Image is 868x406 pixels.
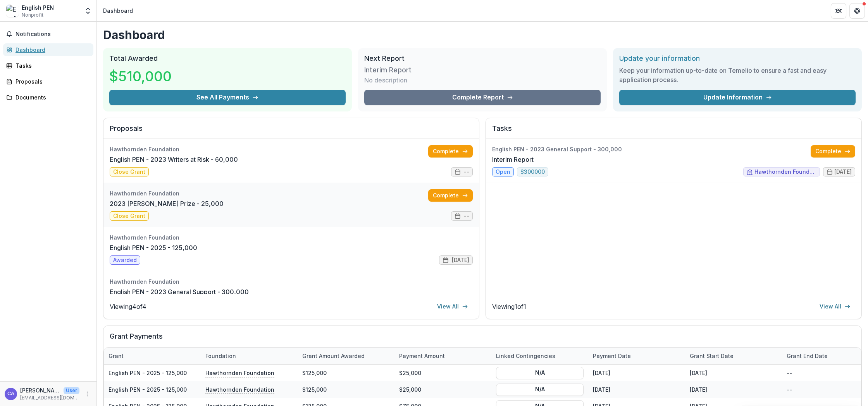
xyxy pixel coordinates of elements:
img: English PEN [6,5,19,17]
a: Proposals [3,75,93,88]
div: $25,000 [394,365,491,381]
button: Get Help [849,3,865,19]
div: Grant start date [685,352,738,360]
div: Foundation [201,348,298,364]
a: Complete [811,145,855,158]
h2: Next Report [364,54,601,63]
button: N/A [496,383,584,396]
a: English PEN - 2025 - 125,000 [108,370,187,376]
button: Open entity switcher [83,3,93,19]
div: Dashboard [103,7,133,15]
h2: Proposals [110,124,473,139]
a: 2023 [PERSON_NAME] Prize - 25,000 [110,199,224,208]
div: Payment date [588,348,685,364]
div: Grant [104,348,201,364]
h3: Interim Report [364,66,422,74]
a: English PEN - 2023 General Support - 300,000 [110,287,249,296]
h2: Update your information [619,54,856,63]
h2: Total Awarded [109,54,346,63]
a: Complete [428,145,473,158]
div: Grant amount awarded [298,352,369,360]
a: English PEN - 2025 - 125,000 [108,386,187,393]
div: Grant start date [685,348,782,364]
p: Viewing 4 of 4 [110,302,146,311]
a: English PEN - 2023 Writers at Risk - 60,000 [110,155,238,164]
a: Complete Report [364,90,601,105]
h3: $510,000 [109,66,172,87]
div: Proposals [15,77,87,86]
a: English PEN - 2025 - 125,000 [110,243,197,252]
button: See All Payments [109,90,346,105]
a: Complete [428,189,473,202]
div: Tasks [15,62,87,70]
a: Tasks [3,59,93,72]
div: $25,000 [394,381,491,398]
div: Grant amount awarded [298,348,394,364]
div: [DATE] [685,381,782,398]
h2: Tasks [492,124,855,139]
div: [DATE] [588,365,685,381]
p: Viewing 1 of 1 [492,302,526,311]
h2: Grant Payments [110,332,855,347]
h1: Dashboard [103,28,862,42]
button: Notifications [3,28,93,40]
p: [PERSON_NAME] [20,386,60,394]
a: View All [815,300,855,313]
div: Linked Contingencies [491,348,588,364]
p: [EMAIL_ADDRESS][DOMAIN_NAME] [20,394,79,401]
div: Payment Amount [394,348,491,364]
a: Interim Report [492,155,534,164]
div: [DATE] [685,365,782,381]
a: Update Information [619,90,856,105]
div: Foundation [201,352,241,360]
a: View All [432,300,473,313]
div: Documents [15,93,87,101]
button: More [83,389,92,399]
p: User [64,387,79,394]
div: Charlotte Aston [7,391,14,396]
nav: breadcrumb [100,5,136,16]
div: $125,000 [298,381,394,398]
h3: Keep your information up-to-date on Temelio to ensure a fast and easy application process. [619,66,856,84]
div: Linked Contingencies [491,352,560,360]
p: Hawthornden Foundation [205,368,274,377]
div: Payment date [588,352,635,360]
div: Dashboard [15,46,87,54]
div: Payment Amount [394,352,449,360]
a: Documents [3,91,93,104]
a: Dashboard [3,43,93,56]
p: No description [364,75,407,85]
div: [DATE] [588,381,685,398]
div: $125,000 [298,365,394,381]
span: Nonprofit [22,12,43,19]
div: Grant [104,352,128,360]
span: Notifications [15,31,90,38]
button: N/A [496,367,584,379]
div: English PEN [22,3,54,12]
button: Partners [831,3,846,19]
p: Hawthornden Foundation [205,385,274,394]
div: Grant end date [782,352,832,360]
